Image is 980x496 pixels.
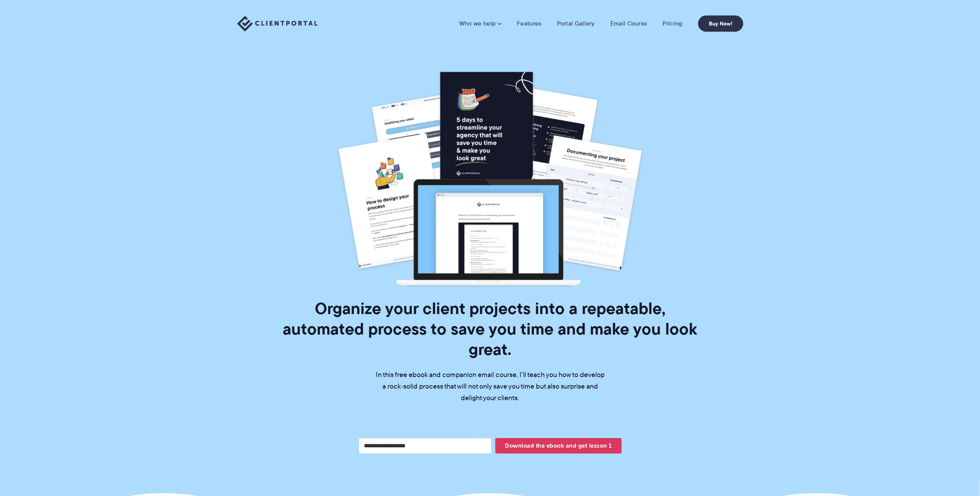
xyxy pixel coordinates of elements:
[662,20,682,27] a: Pricing
[495,438,621,454] button: Download the ebook and get lesson 1
[273,298,707,360] h1: Organize your client projects into a repeatable, automated process to save you time and make you ...
[557,20,595,27] a: Portal Gallery
[374,369,606,404] p: In this free ebook and companion email course, I’ll teach you how to develop a rock-solid process...
[610,20,647,27] a: Email Course
[698,15,743,32] a: Buy Now!
[495,439,621,452] span: Download the ebook and get lesson 1
[459,20,501,27] a: Who we help
[359,438,492,454] input: Your email address
[517,20,541,27] a: Features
